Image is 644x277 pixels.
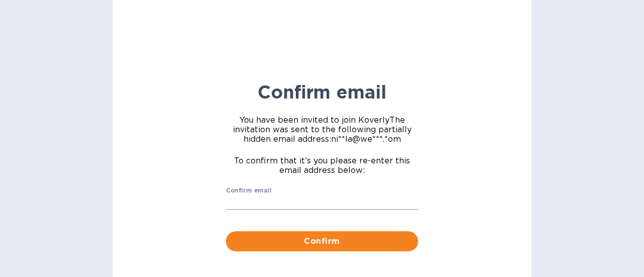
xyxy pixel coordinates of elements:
[258,81,386,103] b: Confirm email
[226,188,272,194] label: Confirm email
[226,231,418,251] button: Confirm
[226,156,418,175] span: To confirm that it’s you please re-enter this email address below:
[226,115,418,144] span: You have been invited to join Koverly The invitation was sent to the following partially hidden e...
[234,235,410,247] span: Confirm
